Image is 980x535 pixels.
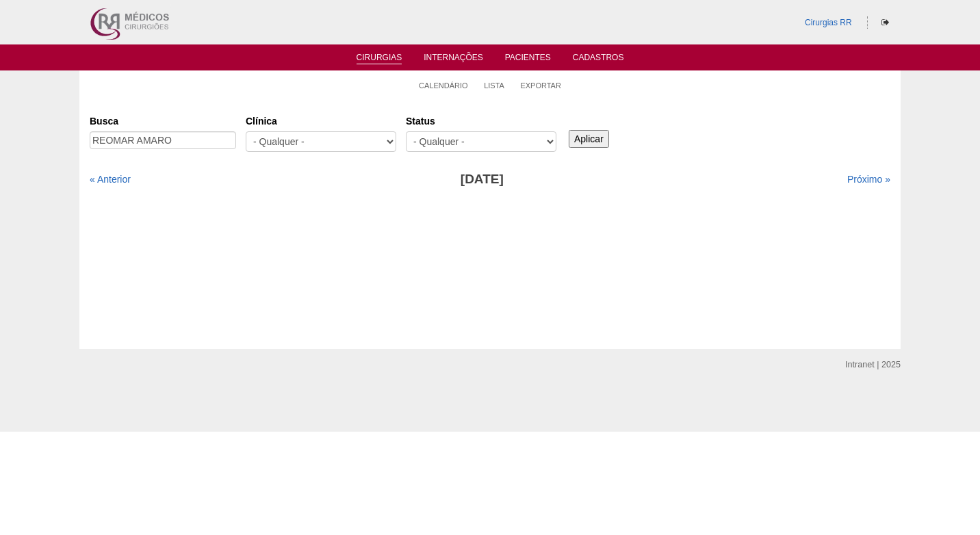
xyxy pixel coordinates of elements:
[90,114,236,128] label: Busca
[406,114,556,128] label: Status
[357,53,402,64] a: Cirurgias
[484,81,504,90] a: Lista
[90,174,131,185] a: « Anterior
[282,170,682,190] h3: [DATE]
[90,131,236,149] input: Digite os termos que você deseja procurar.
[505,53,551,66] a: Pacientes
[847,174,890,185] a: Próximo »
[569,130,609,148] input: Aplicar
[573,53,624,66] a: Cadastros
[881,18,889,27] i: Sair
[424,53,483,66] a: Internações
[845,358,901,371] div: Intranet | 2025
[246,114,396,128] label: Clínica
[419,81,468,90] a: Calendário
[805,18,852,27] a: Cirurgias RR
[520,81,561,90] a: Exportar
